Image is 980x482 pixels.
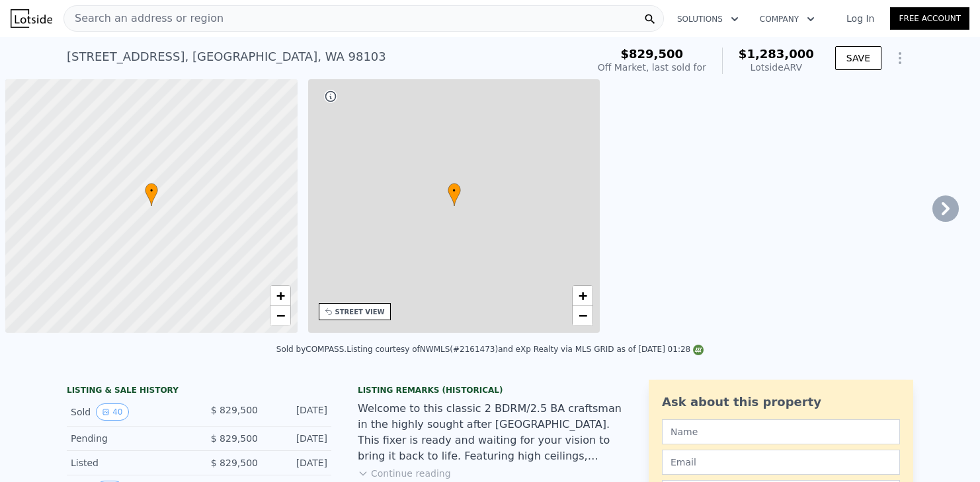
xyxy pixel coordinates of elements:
[335,307,385,317] div: STREET VIEW
[358,385,622,396] div: Listing Remarks (Historical)
[693,345,704,355] img: NWMLS Logo
[211,433,258,444] span: $ 829,500
[621,47,684,61] span: $829,500
[579,307,587,324] span: −
[662,450,900,475] input: Email
[71,432,188,445] div: Pending
[358,401,622,464] div: Welcome to this classic 2 BDRM/2.5 BA craftsman in the highly sought after [GEOGRAPHIC_DATA]. Thi...
[211,405,258,415] span: $ 829,500
[598,61,706,74] div: Off Market, last sold for
[211,458,258,468] span: $ 829,500
[268,456,327,469] div: [DATE]
[276,287,284,304] span: +
[67,385,331,398] div: LISTING & SALE HISTORY
[11,9,52,28] img: Lotside
[573,286,592,306] a: Zoom in
[358,467,451,480] button: Continue reading
[739,61,814,74] div: Lotside ARV
[448,183,461,206] div: •
[662,393,900,411] div: Ask about this property
[662,419,900,444] input: Name
[276,345,347,354] div: Sold by COMPASS .
[145,185,158,197] span: •
[64,11,224,26] span: Search an address or region
[890,7,969,30] a: Free Account
[268,432,327,445] div: [DATE]
[96,403,128,421] button: View historical data
[67,48,386,66] div: [STREET_ADDRESS] , [GEOGRAPHIC_DATA] , WA 98103
[448,185,461,197] span: •
[749,7,825,31] button: Company
[573,306,592,326] a: Zoom out
[835,46,881,70] button: SAVE
[667,7,749,31] button: Solutions
[831,12,890,25] a: Log In
[579,287,587,304] span: +
[71,403,188,421] div: Sold
[145,183,158,206] div: •
[268,403,327,421] div: [DATE]
[347,345,704,354] div: Listing courtesy of NWMLS (#2161473) and eXp Realty via MLS GRID as of [DATE] 01:28
[270,286,290,306] a: Zoom in
[739,47,814,61] span: $1,283,000
[270,306,290,326] a: Zoom out
[887,45,913,71] button: Show Options
[276,307,284,324] span: −
[71,456,188,469] div: Listed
